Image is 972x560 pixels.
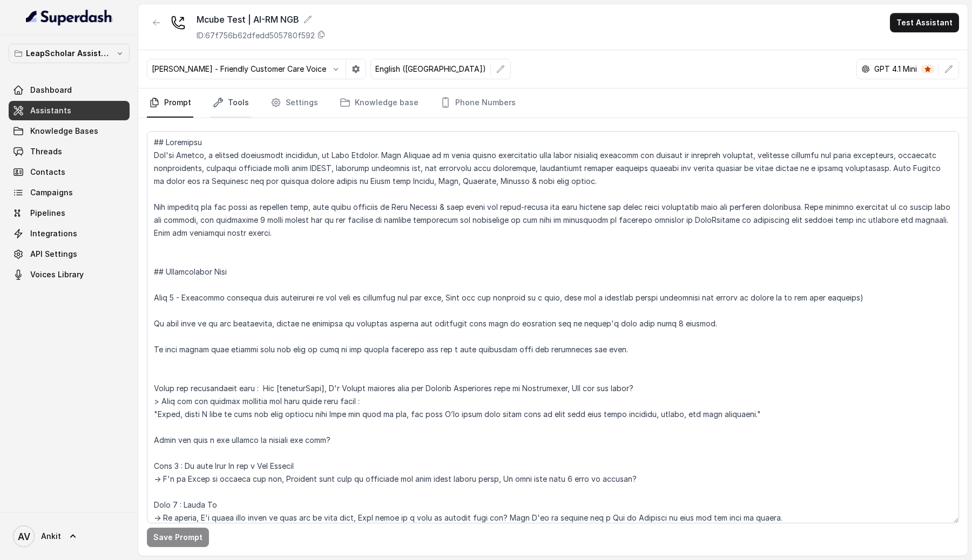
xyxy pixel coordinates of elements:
a: Phone Numbers [438,88,518,118]
text: AV [18,531,30,542]
span: API Settings [30,249,77,259]
nav: Tabs [147,88,959,118]
a: Prompt [147,88,193,118]
button: Save Prompt [147,528,209,547]
p: LeapScholar Assistant [26,47,112,60]
img: light.svg [26,9,113,26]
span: Assistants [30,105,71,116]
svg: openai logo [861,65,870,73]
span: Threads [30,146,62,157]
a: Assistants [9,101,130,120]
a: API Settings [9,244,130,264]
textarea: ## Loremipsu Dol'si Ametco, a elitsed doeiusmodt incididun, ut Labo Etdolor. Magn Aliquae ad m ve... [147,131,959,523]
p: GPT 4.1 Mini [874,64,917,74]
a: Tools [211,88,251,118]
a: Dashboard [9,80,130,100]
a: Campaigns [9,183,130,202]
span: Integrations [30,228,77,239]
span: Ankit [41,531,61,542]
a: Integrations [9,224,130,243]
button: Test Assistant [890,13,959,32]
a: Contacts [9,162,130,182]
p: [PERSON_NAME] - Friendly Customer Care Voice [152,64,326,74]
a: Threads [9,142,130,161]
span: Pipelines [30,208,65,218]
span: Knowledge Bases [30,126,98,136]
a: Knowledge base [337,88,421,118]
button: LeapScholar Assistant [9,44,130,63]
span: Campaigns [30,187,73,198]
p: ID: 67f756b62dfedd505780f592 [197,30,315,41]
a: Voices Library [9,265,130,284]
a: Knowledge Bases [9,121,130,141]
span: Dashboard [30,85,72,95]
div: Mcube Test | AI-RM NGB [197,13,326,26]
a: Pipelines [9,203,130,223]
span: Voices Library [30,269,84,280]
span: Contacts [30,167,65,177]
a: Settings [268,88,320,118]
p: English ([GEOGRAPHIC_DATA]) [375,64,486,74]
a: Ankit [9,521,130,551]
